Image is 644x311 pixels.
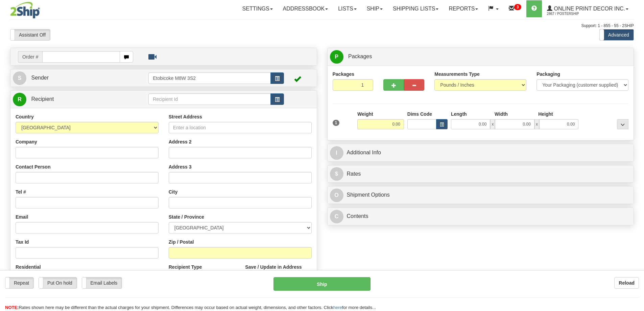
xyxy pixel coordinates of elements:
[388,0,444,17] a: Shipping lists
[169,122,312,133] input: Enter a location
[13,92,134,106] a: R Recipient
[16,138,37,145] label: Company
[495,111,508,117] label: Width
[13,93,26,106] span: R
[330,188,631,202] a: OShipment Options
[330,188,343,202] span: O
[333,0,361,17] a: Lists
[357,111,373,117] label: Weight
[16,239,29,245] label: Tax Id
[434,71,480,77] label: Measurements Type
[536,71,560,77] label: Packaging
[16,264,41,270] label: Residential
[273,277,371,291] button: Ship
[278,0,333,17] a: Addressbook
[10,23,634,29] div: Support: 1 - 855 - 55 - 2SHIP
[333,120,340,126] span: 1
[82,277,122,288] label: Email Labels
[10,2,40,19] img: logo2867.jpg
[330,146,631,160] a: IAdditional Info
[39,277,77,288] label: Put On hold
[619,280,635,286] b: Reload
[407,111,432,117] label: Dims Code
[330,209,631,223] a: CContents
[617,119,628,129] div: ...
[451,111,467,117] label: Length
[169,188,177,195] label: City
[600,29,634,40] label: Advanced
[31,75,49,81] span: Sender
[148,72,271,84] input: Sender Id
[330,167,631,181] a: $Rates
[16,163,50,170] label: Contact Person
[10,29,50,40] label: Assistant Off
[16,214,28,220] label: Email
[542,0,634,17] a: Online Print Decor Inc. 2867 / PosterShip
[330,167,343,181] span: $
[333,305,342,310] a: here
[169,113,202,120] label: Street Address
[330,146,343,160] span: I
[169,264,202,270] label: Recipient Type
[5,305,19,310] span: NOTE:
[614,277,639,289] button: Reload
[18,51,42,63] span: Order #
[333,71,355,77] label: Packages
[16,113,34,120] label: Country
[237,0,278,17] a: Settings
[169,214,204,220] label: State / Province
[330,50,631,64] a: P Packages
[490,119,495,129] span: x
[538,111,553,117] label: Height
[330,210,343,223] span: C
[5,277,33,288] label: Repeat
[348,53,372,59] span: Packages
[169,163,192,170] label: Address 3
[504,0,526,17] a: 3
[13,71,148,85] a: S Sender
[148,93,271,105] input: Recipient Id
[444,0,483,17] a: Reports
[514,4,521,10] sup: 3
[245,264,311,277] label: Save / Update in Address Book
[16,188,26,195] label: Tel #
[330,50,343,64] span: P
[547,10,598,17] span: 2867 / PosterShip
[628,121,643,190] iframe: chat widget
[552,6,625,12] span: Online Print Decor Inc.
[362,0,388,17] a: Ship
[13,71,26,85] span: S
[169,239,194,245] label: Zip / Postal
[534,119,539,129] span: x
[31,96,54,102] span: Recipient
[169,138,192,145] label: Address 2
